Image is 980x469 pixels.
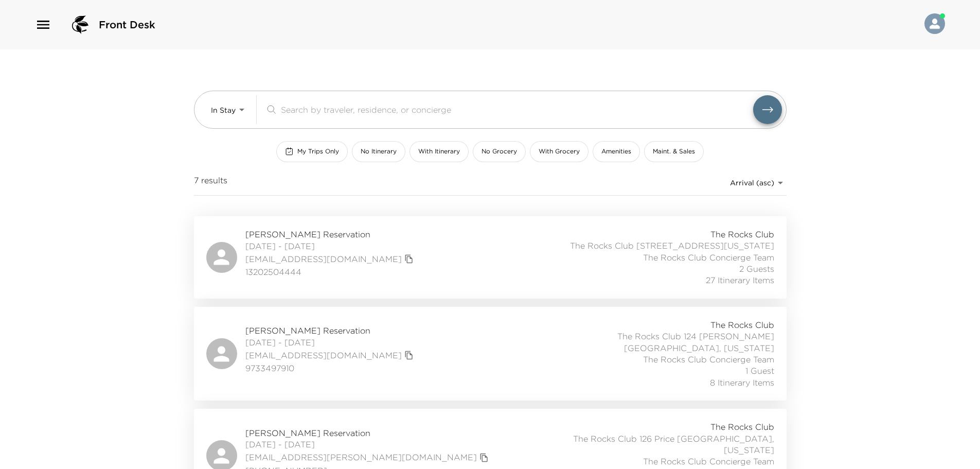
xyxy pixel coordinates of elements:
[924,13,945,34] img: User
[539,147,580,156] span: With Grocery
[402,252,416,266] button: copy primary member email
[745,365,774,376] span: 1 Guest
[245,362,416,374] span: 9733497910
[530,141,589,162] button: With Grocery
[653,147,695,156] span: Maint. & Sales
[68,12,93,37] img: logo
[710,229,774,240] span: The Rocks Club
[473,141,526,162] button: No Grocery
[710,377,774,388] span: 8 Itinerary Items
[194,216,787,299] a: [PERSON_NAME] Reservation[DATE] - [DATE][EMAIL_ADDRESS][DOMAIN_NAME]copy primary member email1320...
[99,18,155,32] span: Front Desk
[643,456,774,467] span: The Rocks Club Concierge Team
[409,141,469,162] button: With Itinerary
[361,147,397,156] span: No Itinerary
[402,348,416,362] button: copy primary member email
[547,331,774,354] span: The Rocks Club 124 [PERSON_NAME][GEOGRAPHIC_DATA], [US_STATE]
[710,421,774,432] span: The Rocks Club
[194,175,227,191] span: 7 results
[739,263,774,274] span: 2 Guests
[482,147,517,156] span: No Grocery
[245,451,477,463] a: [EMAIL_ADDRESS][PERSON_NAME][DOMAIN_NAME]
[245,427,491,439] span: [PERSON_NAME] Reservation
[706,274,774,286] span: 27 Itinerary Items
[245,325,416,336] span: [PERSON_NAME] Reservation
[570,240,774,251] span: The Rocks Club [STREET_ADDRESS][US_STATE]
[730,178,774,187] span: Arrival (asc)
[194,307,787,401] a: [PERSON_NAME] Reservation[DATE] - [DATE][EMAIL_ADDRESS][DOMAIN_NAME]copy primary member email9733...
[245,229,416,240] span: [PERSON_NAME] Reservation
[281,103,753,115] input: Search by traveler, residence, or concierge
[245,350,402,361] a: [EMAIL_ADDRESS][DOMAIN_NAME]
[644,141,704,162] button: Maint. & Sales
[245,253,402,265] a: [EMAIL_ADDRESS][DOMAIN_NAME]
[245,439,491,450] span: [DATE] - [DATE]
[477,450,491,465] button: copy primary member email
[601,147,631,156] span: Amenities
[211,106,236,115] span: In Stay
[418,147,460,156] span: With Itinerary
[643,252,774,263] span: The Rocks Club Concierge Team
[352,141,405,162] button: No Itinerary
[593,141,640,162] button: Amenities
[245,266,416,277] span: 13202504444
[643,354,774,365] span: The Rocks Club Concierge Team
[297,147,339,156] span: My Trips Only
[276,141,348,162] button: My Trips Only
[710,319,774,331] span: The Rocks Club
[245,337,416,348] span: [DATE] - [DATE]
[547,433,774,456] span: The Rocks Club 126 Price [GEOGRAPHIC_DATA], [US_STATE]
[245,240,416,252] span: [DATE] - [DATE]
